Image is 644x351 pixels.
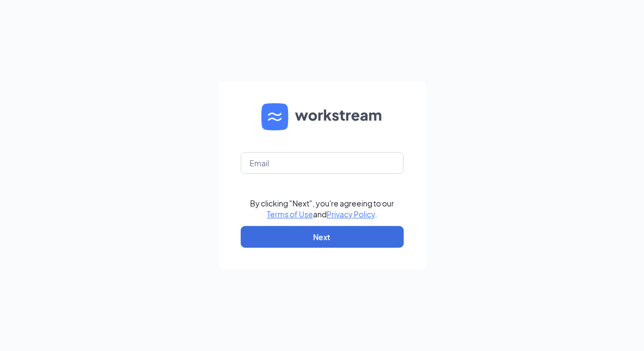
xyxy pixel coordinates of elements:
[267,209,313,219] a: Terms of Use
[241,152,404,174] input: Email
[327,209,375,219] a: Privacy Policy
[241,226,404,248] button: Next
[250,198,394,220] div: By clicking "Next", you're agreeing to our and .
[261,103,383,130] img: WS logo and Workstream text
